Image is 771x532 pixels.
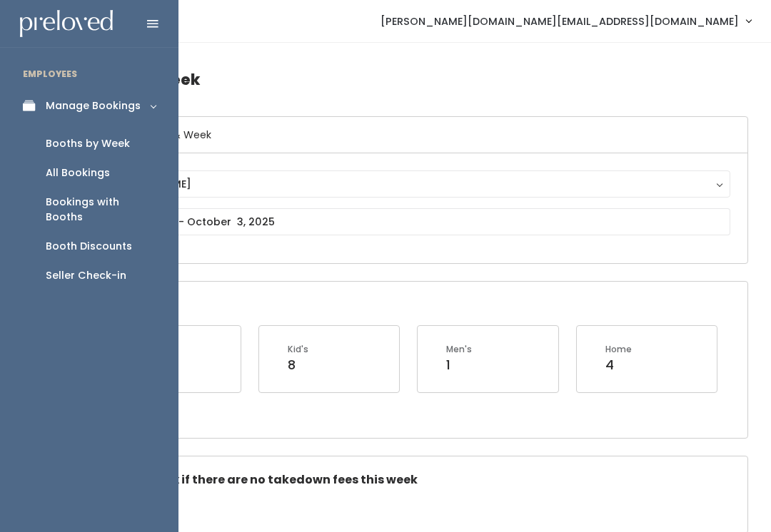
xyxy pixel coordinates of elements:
[91,474,730,486] h5: Check this box if there are no takedown fees this week
[91,170,730,198] button: [PERSON_NAME]
[74,117,747,153] h6: Select Location & Week
[104,176,717,192] div: [PERSON_NAME]
[46,136,130,151] div: Booths by Week
[366,6,765,36] a: [PERSON_NAME][DOMAIN_NAME][EMAIL_ADDRESS][DOMAIN_NAME]
[288,343,308,356] div: Kid's
[46,165,110,180] div: All Bookings
[446,356,472,374] div: 1
[73,60,748,99] h4: Booths by Week
[46,268,126,283] div: Seller Check-in
[288,356,308,374] div: 8
[91,208,730,235] input: September 27 - October 3, 2025
[46,195,156,225] div: Bookings with Booths
[46,98,141,113] div: Manage Bookings
[381,14,739,29] span: [PERSON_NAME][DOMAIN_NAME][EMAIL_ADDRESS][DOMAIN_NAME]
[605,343,632,356] div: Home
[605,356,632,374] div: 4
[20,10,113,38] img: preloved logo
[446,343,472,356] div: Men's
[46,239,132,254] div: Booth Discounts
